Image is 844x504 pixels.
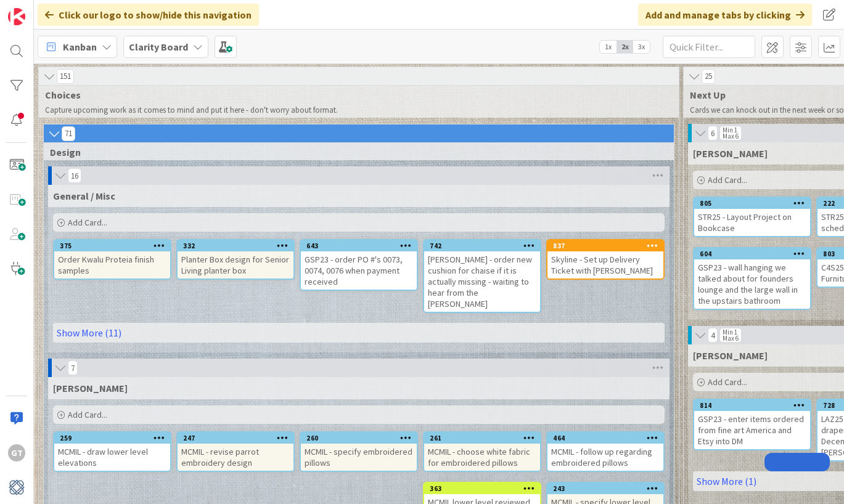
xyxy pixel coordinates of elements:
div: 332 [183,242,293,250]
div: 742 [430,242,540,250]
div: 243 [553,484,663,493]
div: 464 [553,434,663,442]
span: 71 [62,126,75,141]
span: Add Card... [708,376,747,388]
span: 7 [68,360,78,375]
div: GT [8,444,25,461]
p: Capture upcoming work as it comes to mind and put it here - don't worry about format. [45,105,673,115]
b: Clarity Board [129,41,188,53]
div: 243 [547,483,663,494]
span: 4 [708,328,718,343]
div: 259 [60,434,170,442]
div: Click our logo to show/hide this navigation [38,4,259,26]
div: MCMIL - revise parrot embroidery design [178,444,293,471]
div: STR25 - Layout Project on Bookcase [694,209,810,236]
div: GSP23 - enter items ordered from fine art America and Etsy into DM [694,411,810,449]
div: Order Kwalu Proteia finish samples [54,251,170,278]
div: 332Planter Box design for Senior Living planter box [178,240,293,278]
span: Design [50,146,658,158]
div: 363 [430,484,540,493]
div: 604 [694,248,810,259]
div: MCMIL - specify embroidered pillows [301,444,417,471]
div: 247MCMIL - revise parrot embroidery design [178,433,293,471]
span: Lisa T. [693,349,768,362]
div: 742[PERSON_NAME] - order new cushion for chaise if it is actually missing - waiting to hear from ... [424,240,540,312]
div: 261MCMIL - choose white fabric for embroidered pillows [424,433,540,471]
img: Visit kanbanzone.com [8,8,25,25]
div: 375Order Kwalu Proteia finish samples [54,240,170,278]
div: 375 [54,240,170,251]
span: 151 [57,69,74,84]
div: 643GSP23 - order PO #'s 0073, 0074, 0076 when payment received [301,240,417,290]
div: MCMIL - choose white fabric for embroidered pillows [424,444,540,471]
span: Gina [693,147,768,160]
div: GSP23 - order PO #'s 0073, 0074, 0076 when payment received [301,251,417,290]
span: 1x [600,41,617,53]
div: 604GSP23 - wall hanging we talked about for founders lounge and the large wall in the upstairs ba... [694,248,810,309]
div: 259 [54,433,170,444]
input: Quick Filter... [663,36,755,58]
div: 814GSP23 - enter items ordered from fine art America and Etsy into DM [694,400,810,449]
span: 2x [617,41,633,53]
span: General / Misc [53,190,115,202]
span: Choices [45,89,663,101]
div: 261 [424,433,540,444]
span: 6 [708,126,718,140]
div: 814 [694,400,810,411]
div: 259MCMIL - draw lower level elevations [54,433,170,471]
div: 604 [700,250,810,258]
div: 261 [430,434,540,442]
span: Add Card... [68,217,107,228]
div: 837 [547,240,663,251]
span: Add Card... [708,174,747,185]
div: 805STR25 - Layout Project on Bookcase [694,198,810,236]
div: 643 [306,242,417,250]
div: Min 1 [723,127,737,133]
span: Kanban [63,39,97,54]
div: 805 [694,198,810,209]
div: 247 [178,433,293,444]
span: Add Card... [68,409,107,420]
div: Planter Box design for Senior Living planter box [178,251,293,278]
div: Max 6 [723,133,739,139]
img: avatar [8,479,25,496]
div: 332 [178,240,293,251]
div: 464MCMIL - follow up regarding embroidered pillows [547,433,663,471]
span: MCMIL McMillon [53,382,128,394]
div: 814 [700,401,810,410]
a: Show More (11) [53,323,665,343]
div: Add and manage tabs by clicking [638,4,812,26]
div: 464 [547,433,663,444]
div: 837 [553,242,663,250]
div: GSP23 - wall hanging we talked about for founders lounge and the large wall in the upstairs bathroom [694,259,810,309]
div: 837Skyline - Set up Delivery Ticket with [PERSON_NAME] [547,240,663,278]
div: 247 [183,434,293,442]
div: 260 [301,433,417,444]
div: Skyline - Set up Delivery Ticket with [PERSON_NAME] [547,251,663,278]
div: [PERSON_NAME] - order new cushion for chaise if it is actually missing - waiting to hear from the... [424,251,540,312]
span: 3x [633,41,650,53]
div: 643 [301,240,417,251]
span: 25 [702,69,715,84]
div: 742 [424,240,540,251]
span: 16 [68,168,81,183]
div: MCMIL - follow up regarding embroidered pillows [547,444,663,471]
div: Max 6 [723,335,739,341]
div: MCMIL - draw lower level elevations [54,444,170,471]
div: Min 1 [723,329,737,335]
div: 375 [60,242,170,250]
div: 260 [306,434,417,442]
div: 260MCMIL - specify embroidered pillows [301,433,417,471]
div: 805 [700,199,810,208]
div: 363 [424,483,540,494]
